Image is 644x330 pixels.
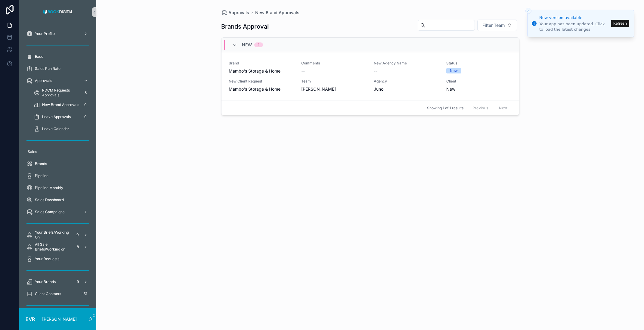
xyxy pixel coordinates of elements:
[35,54,43,59] span: Exco
[35,230,72,240] span: Your Briefs/Working On
[82,113,89,120] div: 0
[301,68,305,74] span: --
[23,63,93,74] a: Sales Run Rate
[446,86,455,92] span: New
[82,101,89,108] div: 0
[374,61,439,66] span: New Agency Name
[258,42,259,47] div: 1
[35,161,47,166] span: Brands
[482,22,505,28] span: Filter Team
[374,68,377,74] span: --
[35,185,63,190] span: Pipeline Monthly
[242,42,252,48] span: New
[23,146,93,157] a: Sales
[23,75,93,86] a: Approvals
[35,173,48,178] span: Pipeline
[30,111,93,122] a: Leave Approvals0
[255,10,299,16] a: New Brand Approvals
[301,79,367,84] span: Team
[42,88,79,98] span: RDCM Requests Approvals
[74,278,81,285] div: 9
[229,86,294,92] span: Mambo's Storage & Home
[23,254,93,264] a: Your Requests
[74,243,81,251] div: 8
[82,89,89,96] div: 8
[23,170,93,181] a: Pipeline
[35,66,60,71] span: Sales Run Rate
[30,123,93,134] a: Leave Calendar
[30,87,93,98] a: RDCM Requests Approvals8
[229,61,294,66] span: Brand
[539,15,609,21] div: New version available
[301,86,336,92] span: [PERSON_NAME]
[35,78,52,83] span: Approvals
[23,288,93,299] a: Client Contacts151
[611,20,629,27] button: Refresh
[539,21,609,32] div: Your app has been updated. Click to load the latest changes
[35,257,59,261] span: Your Requests
[477,20,517,31] button: Select Button
[229,79,294,84] span: New Client Request
[23,158,93,169] a: Brands
[23,195,93,205] a: Sales Dashboard
[42,126,69,131] span: Leave Calendar
[427,106,463,111] span: Showing 1 of 1 results
[229,68,294,74] span: Mambo's Storage & Home
[28,149,37,154] span: Sales
[23,229,93,240] a: Your Briefs/Working On0
[23,207,93,217] a: Sales Campaigns
[23,28,93,39] a: Your Profile
[525,8,531,14] button: Close toast
[35,198,64,202] span: Sales Dashboard
[35,31,55,36] span: Your Profile
[221,10,249,16] a: Approvals
[23,276,93,287] a: Your Brands9
[374,86,383,92] span: Juno
[374,79,439,84] span: Agency
[30,99,93,110] a: New Brand Approvals0
[450,68,458,73] div: New
[41,7,75,17] img: App logo
[221,22,269,31] h1: Brands Approval
[80,290,89,297] div: 151
[42,114,71,119] span: Leave Approvals
[42,316,77,322] p: [PERSON_NAME]
[446,61,512,66] span: Status
[35,242,72,252] span: All Sale Briefs/Working on
[26,316,35,323] span: EVR
[42,102,79,107] span: New Brand Approvals
[74,231,81,238] div: 0
[301,61,367,66] span: Comments
[221,52,519,101] a: BrandMambo's Storage & HomeComments--New Agency Name--StatusNewNew Client RequestMambo's Storage ...
[23,51,93,62] a: Exco
[23,182,93,193] a: Pipeline Monthly
[35,210,64,214] span: Sales Campaigns
[35,279,56,284] span: Your Brands
[23,241,93,252] a: All Sale Briefs/Working on8
[19,24,96,308] div: scrollable content
[228,10,249,16] span: Approvals
[35,291,61,296] span: Client Contacts
[446,79,512,84] span: Client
